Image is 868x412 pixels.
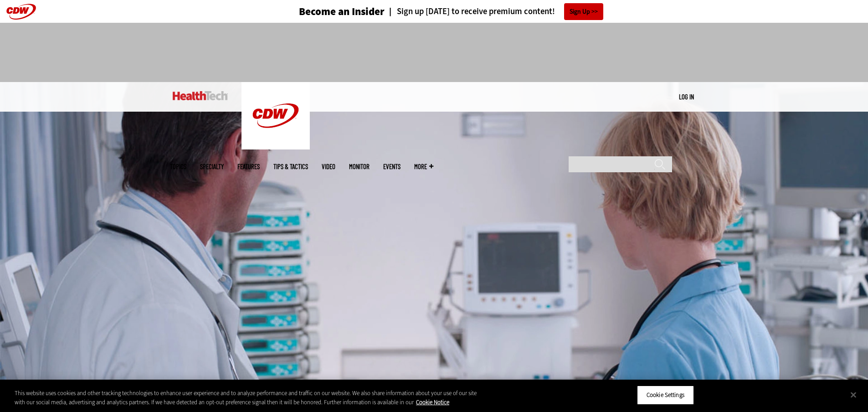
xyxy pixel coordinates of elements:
[200,163,224,170] span: Specialty
[843,385,863,405] button: Close
[268,32,600,73] iframe: advertisement
[679,92,694,102] div: User menu
[564,3,603,20] a: Sign Up
[241,142,310,152] a: CDW
[170,163,186,170] span: Topics
[414,163,433,170] span: More
[299,6,385,17] h3: Become an Insider
[383,163,401,170] a: Events
[237,163,260,170] a: Features
[416,398,449,406] a: More information about your privacy
[349,163,370,170] a: MonITor
[637,386,694,405] button: Cookie Settings
[173,91,228,100] img: Home
[241,82,310,149] img: Home
[265,6,385,17] a: Become an Insider
[385,7,555,16] a: Sign up [DATE] to receive premium content!
[15,389,478,407] div: This website uses cookies and other tracking technologies to enhance user experience and to analy...
[679,93,694,101] a: Log in
[273,163,308,170] a: Tips & Tactics
[322,163,335,170] a: Video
